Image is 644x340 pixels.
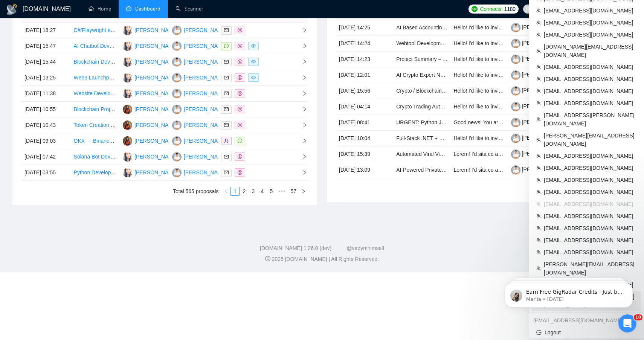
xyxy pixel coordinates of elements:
img: LA [123,152,132,162]
button: left [221,187,230,196]
span: [PERSON_NAME][EMAIL_ADDRESS][DOMAIN_NAME] [544,131,636,148]
img: logo [6,3,18,15]
span: team [536,166,541,170]
span: [EMAIL_ADDRESS][DOMAIN_NAME] [544,248,636,256]
a: LA[PERSON_NAME] [123,153,178,159]
a: Webtool Development to issue AI based business Proposals and Contracts [396,40,571,46]
li: 3 [249,187,258,196]
span: logout [536,330,542,335]
span: [EMAIL_ADDRESS][DOMAIN_NAME] [544,18,636,27]
a: MS[PERSON_NAME] Shuvo [172,106,244,112]
img: MS [172,168,182,177]
span: right [296,138,307,143]
img: MS [172,73,182,82]
td: AI Chatbot Development for Auto Sales & Leasing [71,38,120,54]
div: [PERSON_NAME] Shuvo [184,89,244,98]
span: team [536,20,541,25]
td: [DATE] 10:43 [21,117,71,133]
span: team [536,65,541,69]
span: team [536,266,541,271]
span: mail [224,107,229,111]
a: @vadymhimself [346,245,384,251]
a: AI-Powered Private Vault Development [396,167,487,173]
span: dollar [238,28,242,32]
span: right [296,59,307,64]
a: 1 [231,187,239,195]
span: copyright [265,256,270,261]
img: MS [172,105,182,114]
a: LA[PERSON_NAME] [123,43,178,49]
td: [DATE] 10:04 [336,131,393,146]
td: URGENT: Python Jito Bundle API Integration - $3000 + Speed Bonus [393,115,450,131]
a: AI Chatbot Development for Auto Sales & Leasing [74,43,191,49]
span: [EMAIL_ADDRESS][DOMAIN_NAME] [544,75,636,83]
span: dollar [238,91,242,96]
span: right [296,122,307,128]
div: nikolakocheskifwork@gmail.com [529,314,644,326]
img: MS [172,26,182,35]
button: right [299,187,308,196]
a: MS[PERSON_NAME] Shuvo [172,169,244,175]
a: LA[PERSON_NAME] [123,74,178,80]
td: [DATE] 12:01 [336,67,393,83]
a: URGENT: Python Jito Bundle API Integration - $3000 + Speed Bonus [396,119,558,125]
a: 5 [267,187,275,195]
a: AI Crypto Expert Needed to Polish and Deploy Trading App [396,72,534,78]
span: team [536,49,541,53]
div: [PERSON_NAME] [PERSON_NAME] [134,121,223,129]
img: c1rwhkKER3WrC8n9EnvlO42wZPZaDw7HasxGphdd4mjx4vHeTPpGOPNexkQDBeyM6- [511,149,520,159]
img: c1rwhkKER3WrC8n9EnvlO42wZPZaDw7HasxGphdd4mjx4vHeTPpGOPNexkQDBeyM6- [511,70,520,80]
a: LA[PERSON_NAME] [123,90,178,96]
div: [PERSON_NAME] Shuvo [184,137,244,145]
div: [PERSON_NAME] Shuvo [184,152,244,161]
span: mail [224,154,229,159]
a: AI Based Accounting, Bookkeeping, Taxation and Audit Tool [396,24,535,30]
a: [PERSON_NAME] Shuvo [511,135,582,141]
span: left [224,189,228,194]
img: c1rwhkKER3WrC8n9EnvlO42wZPZaDw7HasxGphdd4mjx4vHeTPpGOPNexkQDBeyM6- [511,39,520,48]
td: C#/Playwright expert needed for building a scraper [71,23,120,38]
td: [DATE] 03:55 [21,165,71,181]
span: team [536,8,541,13]
span: team [536,89,541,93]
img: c1rwhkKER3WrC8n9EnvlO42wZPZaDw7HasxGphdd4mjx4vHeTPpGOPNexkQDBeyM6- [511,23,520,32]
div: 2025 [DOMAIN_NAME] | All Rights Reserved. [6,255,638,263]
span: [EMAIL_ADDRESS][DOMAIN_NAME] [544,164,636,172]
span: [EMAIL_ADDRESS][DOMAIN_NAME] [544,63,636,71]
a: FR[PERSON_NAME] [PERSON_NAME] [123,106,223,112]
td: [DATE] 14:25 [336,20,393,36]
span: right [301,189,306,194]
span: team [536,250,541,255]
div: [PERSON_NAME] Shuvo [184,26,244,34]
span: eye [251,75,256,80]
img: MS [172,41,182,51]
a: [PERSON_NAME] Shuvo [511,72,582,78]
span: right [296,107,307,112]
span: dollar [238,44,242,48]
li: 57 [288,187,299,196]
span: [EMAIL_ADDRESS][PERSON_NAME][DOMAIN_NAME] [544,111,636,128]
span: [PERSON_NAME][EMAIL_ADDRESS][DOMAIN_NAME] [544,260,636,277]
div: [PERSON_NAME] Shuvo [184,42,244,50]
td: Full-Stack .NET + XRPL Blockchain Agency | Long-Term Partnership (Start with Beta Launch) [393,131,450,146]
span: team [536,137,541,142]
a: OKX → Binance Execution Bot (RFQ + FOK/IOC, Subaccounts) [74,138,223,144]
span: mail [224,170,229,175]
td: [DATE] 14:23 [336,52,393,67]
a: [PERSON_NAME] Shuvo [511,166,582,172]
td: Automated Viral Video Monetization Workflow Developer [393,146,450,162]
span: dollar [238,170,242,175]
li: 5 [267,187,276,196]
img: MS [172,136,182,146]
div: [PERSON_NAME] [134,168,178,177]
td: [DATE] 04:14 [336,99,393,115]
img: FR [123,136,132,146]
div: [PERSON_NAME] Shuvo [184,105,244,113]
span: dashboard [126,6,131,11]
img: LA [123,89,132,98]
span: team [536,202,541,206]
td: Project Summary – AI-Driven AML/CFT/TFS Policy & Manual Auto-Updater [393,52,450,67]
a: Crypto / Blockchain Developer for Smart Contracts & DeFi [396,88,532,94]
td: Webtool Development to issue AI based business Proposals and Contracts [393,36,450,52]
